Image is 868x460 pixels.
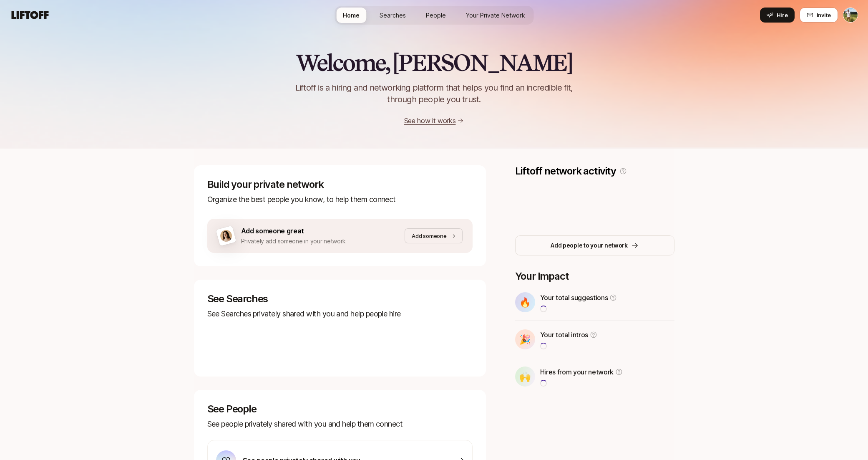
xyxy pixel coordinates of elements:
[219,229,233,243] img: add-someone-great-cta-avatar.png
[405,228,462,243] button: Add someone
[207,293,473,305] p: See Searches
[843,8,858,23] button: Tyler Kieft
[515,366,535,387] div: 🙌
[336,8,366,23] a: Home
[843,8,858,22] img: Tyler Kieft
[551,240,628,250] p: Add people to your network
[380,11,406,20] span: Searches
[207,179,473,190] p: Build your private network
[373,8,413,23] a: Searches
[285,82,584,105] p: Liftoff is a hiring and networking platform that helps you find an incredible fit, through people...
[207,418,473,430] p: See people privately shared with you and help them connect
[540,329,589,340] p: Your total intros
[777,11,788,19] span: Hire
[426,11,446,20] span: People
[207,308,473,320] p: See Searches privately shared with you and help people hire
[241,225,346,236] p: Add someone great
[540,366,614,377] p: Hires from your network
[540,292,608,303] p: Your total suggestions
[207,194,473,205] p: Organize the best people you know, to help them connect
[515,270,674,282] p: Your Impact
[800,8,838,23] button: Invite
[515,235,674,255] button: Add people to your network
[459,8,532,23] a: Your Private Network
[515,165,616,177] p: Liftoff network activity
[419,8,453,23] a: People
[241,236,346,246] p: Privately add someone in your network
[296,50,572,75] h2: Welcome, [PERSON_NAME]
[412,232,446,240] p: Add someone
[207,403,473,415] p: See People
[404,116,456,125] a: See how it works
[515,292,535,312] div: 🔥
[760,8,795,23] button: Hire
[466,11,525,20] span: Your Private Network
[817,11,831,19] span: Invite
[515,329,535,349] div: 🎉
[343,11,360,20] span: Home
